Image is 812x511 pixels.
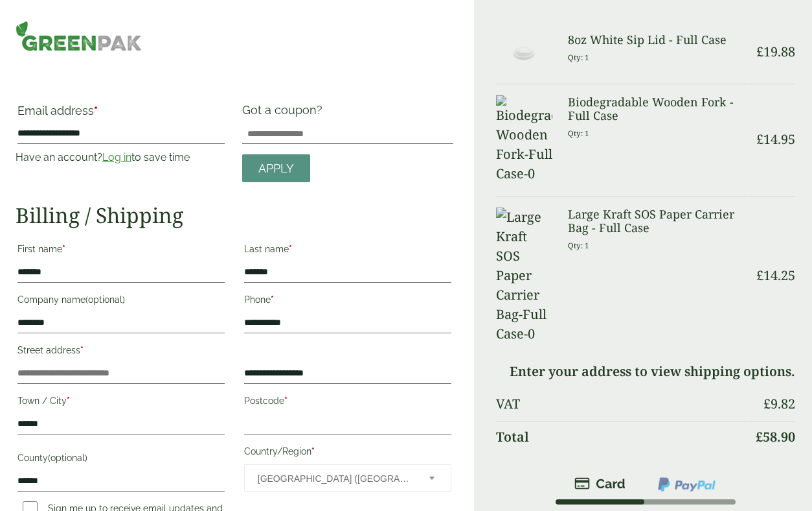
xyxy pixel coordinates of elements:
[568,95,747,123] h3: Biodegradable Wooden Fork - Full Case
[242,103,328,123] label: Got a coupon?
[62,244,65,254] abbr: required
[311,446,315,457] abbr: required
[16,150,227,165] p: Have an account? to save time
[67,396,70,406] abbr: required
[574,476,626,492] img: stripe.png
[17,240,225,262] label: First name
[496,421,747,453] th: Total
[284,396,288,406] abbr: required
[496,208,553,344] img: Large Kraft SOS Paper Carrier Bag-Full Case-0
[568,128,589,138] small: Qty: 1
[763,395,771,412] span: £
[756,428,763,446] span: £
[258,161,294,176] span: Apply
[258,465,412,492] span: United Kingdom (UK)
[17,392,225,414] label: Town / City
[271,294,274,305] abbr: required
[17,449,225,471] label: County
[568,53,589,62] small: Qty: 1
[16,21,142,51] img: GreenPak Supplies
[244,291,451,313] label: Phone
[568,33,747,47] h3: 8oz White Sip Lid - Full Case
[244,392,451,414] label: Postcode
[756,43,763,60] span: £
[568,208,747,235] h3: Large Kraft SOS Paper Carrier Bag - Full Case
[568,241,589,250] small: Qty: 1
[48,453,87,463] span: (optional)
[80,345,84,355] abbr: required
[17,105,225,123] label: Email address
[496,95,553,184] img: Biodegradable Wooden Fork-Full Case-0
[289,244,292,254] abbr: required
[496,356,796,387] td: Enter your address to view shipping options.
[244,442,451,464] label: Country/Region
[756,267,763,284] span: £
[16,203,453,228] h2: Billing / Shipping
[756,428,795,446] bdi: 58.90
[756,267,795,284] bdi: 14.25
[756,43,795,60] bdi: 19.88
[242,154,310,182] a: Apply
[85,294,125,305] span: (optional)
[17,291,225,313] label: Company name
[244,464,451,492] span: Country/Region
[756,130,763,148] span: £
[763,395,795,412] bdi: 9.82
[102,151,131,163] a: Log in
[496,388,747,420] th: VAT
[244,240,451,262] label: Last name
[756,130,795,148] bdi: 14.95
[94,104,98,117] abbr: required
[17,341,225,363] label: Street address
[657,476,717,493] img: ppcp-gateway.png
